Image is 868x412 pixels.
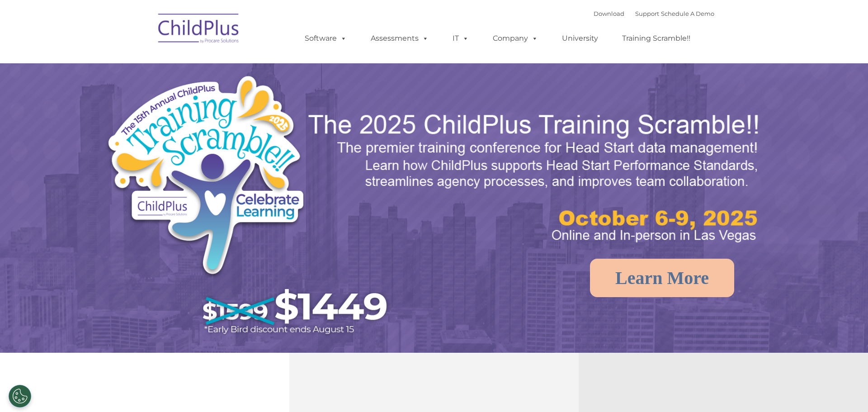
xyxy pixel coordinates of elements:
a: Support [635,10,659,17]
a: Learn More [590,259,734,297]
button: Cookies Settings [9,385,31,407]
font: | [594,10,714,17]
a: Company [484,29,547,47]
img: ChildPlus by Procare Solutions [154,7,244,52]
a: University [553,29,607,47]
a: Download [594,10,624,17]
a: IT [443,29,478,47]
a: Schedule A Demo [661,10,714,17]
a: Assessments [362,29,438,47]
a: Software [296,29,356,47]
a: Training Scramble!! [613,29,699,47]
